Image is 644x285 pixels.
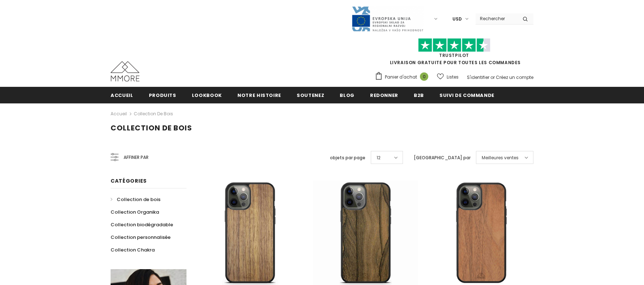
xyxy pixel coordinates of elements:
[111,177,147,184] span: Catégories
[111,244,155,256] a: Collection Chakra
[111,92,133,99] span: Accueil
[111,110,127,118] a: Accueil
[134,111,173,117] a: Collection de bois
[370,87,398,103] a: Redonner
[111,193,160,206] a: Collection de bois
[297,92,324,99] span: soutenez
[149,87,176,103] a: Produits
[192,87,222,103] a: Lookbook
[414,154,471,161] label: [GEOGRAPHIC_DATA] par
[377,154,381,161] span: 12
[237,87,281,103] a: Notre histoire
[192,92,222,99] span: Lookbook
[420,72,428,81] span: 0
[111,209,159,215] span: Collection Organika
[111,87,133,103] a: Accueil
[111,218,173,231] a: Collection biodégradable
[385,74,417,81] span: Panier d'achat
[351,6,424,32] img: Javni Razpis
[490,74,495,80] span: or
[375,41,533,66] span: LIVRAISON GRATUITE POUR TOUTES LES COMMANDES
[111,206,159,218] a: Collection Organika
[467,74,489,80] a: S'identifier
[482,154,519,161] span: Meilleures ventes
[340,87,355,103] a: Blog
[111,234,171,241] span: Collection personnalisée
[418,38,490,52] img: Faites confiance aux étoiles pilotes
[330,154,365,161] label: objets par page
[476,13,517,24] input: Search Site
[447,74,459,81] span: Listes
[297,87,324,103] a: soutenez
[340,92,355,99] span: Blog
[437,71,459,83] a: Listes
[370,92,398,99] span: Redonner
[111,221,173,228] span: Collection biodégradable
[414,92,424,99] span: B2B
[111,61,139,81] img: Cas MMORE
[111,123,192,133] span: Collection de bois
[111,231,171,244] a: Collection personnalisée
[111,246,155,253] span: Collection Chakra
[237,92,281,99] span: Notre histoire
[117,196,160,203] span: Collection de bois
[414,87,424,103] a: B2B
[439,92,494,99] span: Suivi de commande
[439,52,469,58] a: TrustPilot
[149,92,176,99] span: Produits
[496,74,533,80] a: Créez un compte
[439,87,494,103] a: Suivi de commande
[124,153,149,161] span: Affiner par
[452,15,462,23] span: USD
[351,15,424,22] a: Javni Razpis
[375,72,432,83] a: Panier d'achat 0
